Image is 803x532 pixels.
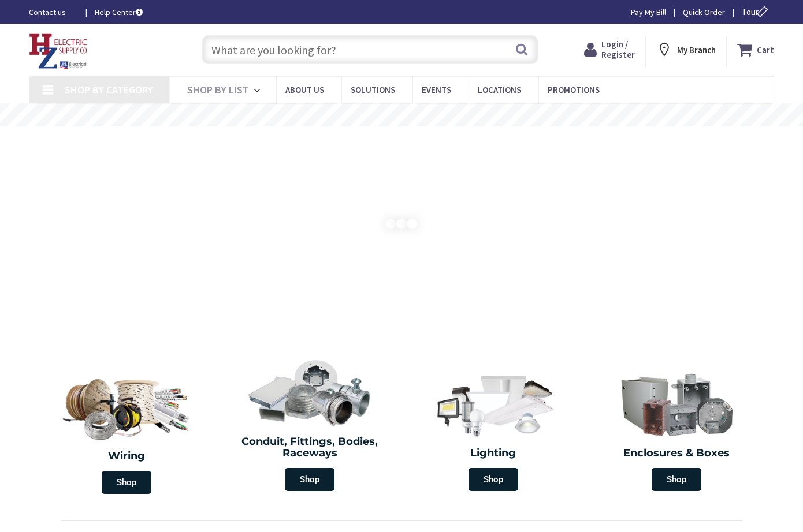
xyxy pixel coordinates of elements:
[742,6,771,17] span: Tour
[285,84,324,95] span: About Us
[677,44,716,55] strong: My Branch
[102,471,151,494] span: Shop
[202,35,537,64] input: What are you looking for?
[601,39,635,60] span: Login / Register
[594,448,760,459] h2: Enclosures & Boxes
[404,365,582,497] a: Lighting Shop
[631,6,666,18] a: Pay My Bill
[548,84,600,95] span: Promotions
[285,468,334,491] span: Shop
[65,83,153,96] span: Shop By Category
[95,6,143,18] a: Help Center
[478,84,521,95] span: Locations
[683,6,725,18] a: Quick Order
[469,468,518,491] span: Shop
[652,468,701,491] span: Shop
[588,365,766,497] a: Enclosures & Boxes Shop
[656,39,716,60] div: My Branch
[410,448,577,459] h2: Lighting
[221,353,399,497] a: Conduit, Fittings, Bodies, Raceways Shop
[757,39,774,60] strong: Cart
[227,436,393,459] h2: Conduit, Fittings, Bodies, Raceways
[187,83,249,96] span: Shop By List
[300,109,505,122] rs-layer: Free Same Day Pickup at 8 Locations
[422,84,451,95] span: Events
[29,33,88,69] img: HZ Electric Supply
[737,39,774,60] a: Cart
[351,84,395,95] span: Solutions
[35,365,218,500] a: Wiring Shop
[584,39,635,60] a: Login / Register
[40,451,213,462] h2: Wiring
[29,6,76,18] a: Contact us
